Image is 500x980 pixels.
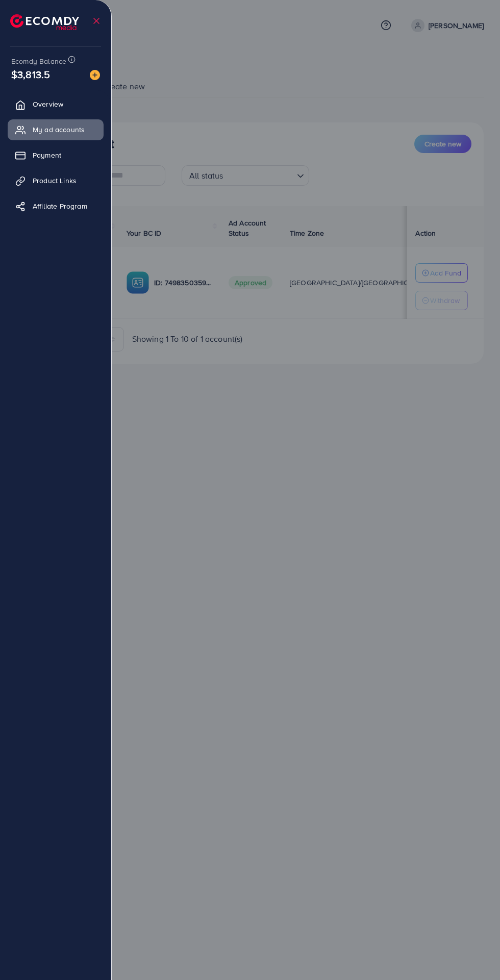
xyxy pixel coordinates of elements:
[90,70,100,80] img: image
[8,145,104,165] a: Payment
[10,14,79,30] img: logo
[11,67,50,82] span: $3,813.5
[8,196,104,216] a: Affiliate Program
[33,150,61,160] span: Payment
[8,119,104,140] a: My ad accounts
[33,99,63,109] span: Overview
[33,201,87,211] span: Affiliate Program
[457,934,492,972] iframe: Chat
[11,56,66,66] span: Ecomdy Balance
[8,94,104,114] a: Overview
[33,124,85,135] span: My ad accounts
[33,175,77,186] span: Product Links
[8,170,104,191] a: Product Links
